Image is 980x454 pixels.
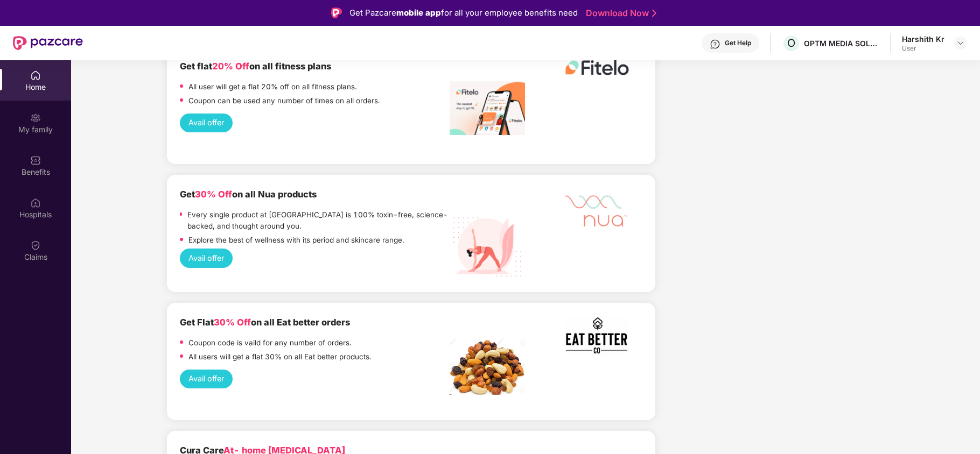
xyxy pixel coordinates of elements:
[214,317,251,328] span: 30% Off
[195,189,232,200] span: 30% Off
[30,112,41,123] img: svg+xml;base64,PHN2ZyB3aWR0aD0iMjAiIGhlaWdodD0iMjAiIHZpZXdCb3g9IjAgMCAyMCAyMCIgZmlsbD0ibm9uZSIgeG...
[349,6,578,19] div: Get Pazcare for all your employee benefits need
[180,317,350,328] b: Get Flat on all Eat better orders
[450,209,525,285] img: Nua%20Products.png
[13,36,83,50] img: New Pazcare Logo
[565,60,629,75] img: fitelo%20logo.png
[565,188,629,230] img: Mask%20Group%20527.png
[725,39,751,47] div: Get Help
[180,61,331,72] b: Get flat on all fitness plans
[331,8,342,18] img: Logo
[188,95,380,107] p: Coupon can be used any number of times on all orders.
[902,44,944,53] div: User
[188,81,357,93] p: All user will get a flat 20% off on all fitness plans.
[180,370,233,388] button: Avail offer
[30,240,41,251] img: svg+xml;base64,PHN2ZyBpZD0iQ2xhaW0iIHhtbG5zPSJodHRwOi8vd3d3LnczLm9yZy8yMDAwL3N2ZyIgd2lkdGg9IjIwIi...
[565,316,629,356] img: Screenshot%202022-11-17%20at%202.10.19%20PM.png
[710,39,720,49] img: svg+xml;base64,PHN2ZyBpZD0iSGVscC0zMngzMiIgeG1sbnM9Imh0dHA6Ly93d3cudzMub3JnLzIwMDAvc3ZnIiB3aWR0aD...
[180,113,233,132] button: Avail offer
[804,38,879,48] div: OPTM MEDIA SOLUTIONS PRIVATE LIMITED
[450,337,525,395] img: Screenshot%202022-11-18%20at%2012.32.13%20PM.png
[30,197,41,208] img: svg+xml;base64,PHN2ZyBpZD0iSG9zcGl0YWxzIiB4bWxucz0iaHR0cDovL3d3dy53My5vcmcvMjAwMC9zdmciIHdpZHRoPS...
[212,61,249,72] span: 20% Off
[180,189,317,200] b: Get on all Nua products
[450,81,525,135] img: image%20fitelo.jpeg
[787,37,795,49] span: O
[188,337,352,349] p: Coupon code is vaild for any number of orders.
[188,235,404,246] p: Explore the best of wellness with its period and skincare range.
[187,209,450,232] p: Every single product at [GEOGRAPHIC_DATA] is 100% toxin-free, science-backed, and thought around ...
[30,70,41,81] img: svg+xml;base64,PHN2ZyBpZD0iSG9tZSIgeG1sbnM9Imh0dHA6Ly93d3cudzMub3JnLzIwMDAvc3ZnIiB3aWR0aD0iMjAiIG...
[652,8,656,19] img: Stroke
[180,249,233,267] button: Avail offer
[396,8,441,18] strong: mobile app
[586,8,653,19] a: Download Now
[902,34,944,44] div: Harshith Kr
[188,351,372,363] p: All users will get a flat 30% on all Eat better products.
[30,155,41,166] img: svg+xml;base64,PHN2ZyBpZD0iQmVuZWZpdHMiIHhtbG5zPSJodHRwOi8vd3d3LnczLm9yZy8yMDAwL3N2ZyIgd2lkdGg9Ij...
[956,39,965,47] img: svg+xml;base64,PHN2ZyBpZD0iRHJvcGRvd24tMzJ4MzIiIHhtbG5zPSJodHRwOi8vd3d3LnczLm9yZy8yMDAwL3N2ZyIgd2...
